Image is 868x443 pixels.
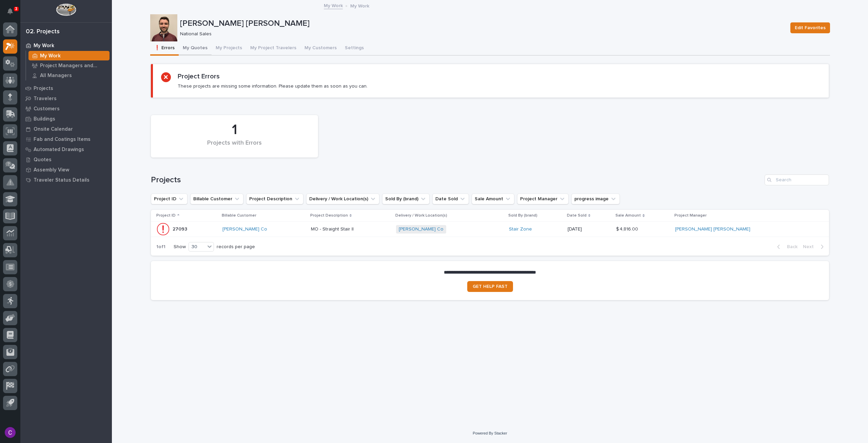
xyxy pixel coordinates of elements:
h2: Project Errors [178,72,220,80]
button: Sale Amount [472,193,514,204]
p: 27093 [173,225,189,232]
p: These projects are missing some information. Please update them as soon as you can. [178,83,368,89]
p: My Work [40,53,61,59]
p: Project Managers and Engineers [40,63,107,69]
p: Customers [34,106,60,112]
a: [PERSON_NAME] [PERSON_NAME] [675,226,750,232]
p: Project Description [310,212,348,219]
p: Project Manager [674,212,707,219]
a: My Work [26,51,112,60]
a: All Managers [26,71,112,80]
p: Delivery / Work Location(s) [395,212,447,219]
a: Quotes [20,154,112,165]
button: My Projects [212,41,246,56]
div: Notifications3 [8,8,17,19]
button: ❗ Errors [150,41,179,56]
button: Edit Favorites [790,22,830,33]
a: [PERSON_NAME] Co [222,226,267,232]
img: Workspace Logo [56,3,76,16]
p: Automated Drawings [34,147,84,153]
button: Project Manager [517,193,569,204]
a: Stair Zone [509,226,532,232]
div: 1 [162,122,307,139]
p: Projects [34,86,53,92]
p: My Work [34,43,54,49]
a: Customers [20,104,112,114]
p: Onsite Calendar [34,126,73,132]
a: Travelers [20,93,112,104]
a: Project Managers and Engineers [26,61,112,70]
p: [DATE] [568,226,611,232]
a: Onsite Calendar [20,124,112,134]
span: Back [783,244,797,250]
button: Next [800,244,829,250]
button: Delivery / Work Location(s) [306,193,379,204]
p: Project ID [156,212,176,219]
button: Sold By (brand) [382,193,430,204]
p: records per page [217,244,255,250]
a: Buildings [20,114,112,124]
p: Buildings [34,116,55,122]
p: National Sales [180,31,782,37]
p: Traveler Status Details [34,177,90,183]
span: Next [803,244,818,250]
p: 3 [15,6,17,11]
p: Show [174,244,186,250]
a: GET HELP FAST [467,281,513,292]
button: My Quotes [179,41,212,56]
span: Edit Favorites [795,24,826,32]
button: Settings [341,41,368,56]
a: [PERSON_NAME] Co [399,226,443,232]
p: [PERSON_NAME] [PERSON_NAME] [180,19,785,29]
a: My Work [20,40,112,51]
div: 02. Projects [26,28,60,36]
a: Projects [20,83,112,93]
button: users-avatar [3,425,17,440]
a: Automated Drawings [20,144,112,154]
tr: 2709327093 [PERSON_NAME] Co MO - Straight Stair IIMO - Straight Stair II [PERSON_NAME] Co Stair Z... [151,222,829,237]
button: Notifications [3,4,17,18]
p: Assembly View [34,167,69,173]
p: Travelers [34,96,57,102]
button: Date Sold [432,193,469,204]
p: Date Sold [567,212,587,219]
button: Back [772,244,800,250]
h1: Projects [151,175,762,185]
button: progress image [571,193,620,204]
a: Assembly View [20,165,112,175]
div: Projects with Errors [162,140,307,154]
p: Sold By (brand) [508,212,537,219]
div: 30 [189,243,205,251]
a: Traveler Status Details [20,175,112,185]
button: My Project Travelers [246,41,300,56]
p: Sale Amount [615,212,641,219]
p: Fab and Coatings Items [34,136,91,143]
p: Quotes [34,157,52,163]
button: Project ID [151,193,188,204]
a: Powered By Stacker [473,431,507,435]
button: Billable Customer [190,193,243,204]
p: MO - Straight Stair II [311,225,355,232]
p: $ 4,816.00 [616,225,639,232]
button: My Customers [300,41,341,56]
p: All Managers [40,73,72,79]
input: Search [765,174,829,185]
button: Project Description [246,193,303,204]
p: My Work [350,2,369,9]
a: Fab and Coatings Items [20,134,112,144]
p: 1 of 1 [151,239,171,255]
a: My Work [324,1,343,9]
span: GET HELP FAST [473,284,508,289]
p: Billable Customer [222,212,256,219]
